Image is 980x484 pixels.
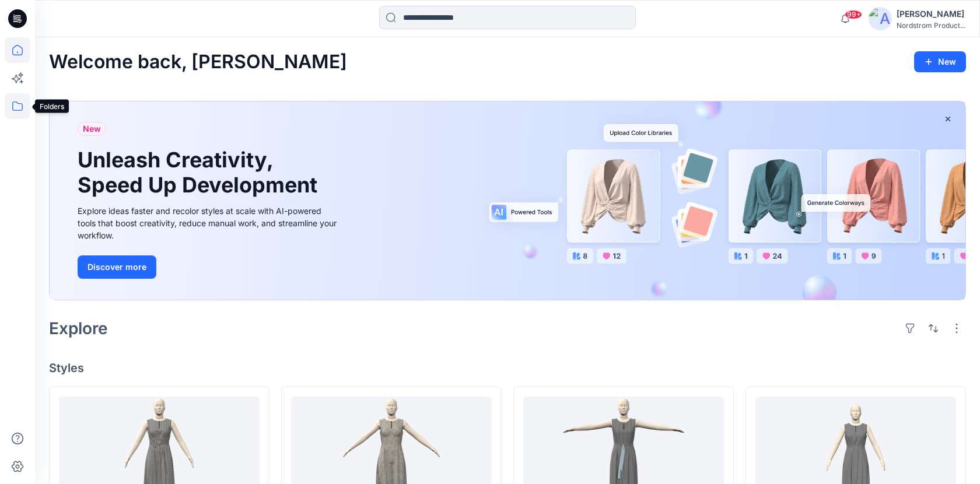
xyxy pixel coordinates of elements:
div: Nordstrom Product... [897,21,965,30]
span: 99+ [845,10,862,19]
button: Discover more [78,255,156,279]
a: Discover more [78,255,340,279]
h2: Welcome back, [PERSON_NAME] [49,51,347,73]
button: New [914,51,966,72]
h2: Explore [49,319,108,338]
div: [PERSON_NAME] [897,7,965,21]
h1: Unleash Creativity, Speed Up Development [78,148,323,198]
span: New [83,122,101,136]
div: Explore ideas faster and recolor styles at scale with AI-powered tools that boost creativity, red... [78,205,340,241]
img: avatar [869,7,892,30]
h4: Styles [49,361,966,375]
